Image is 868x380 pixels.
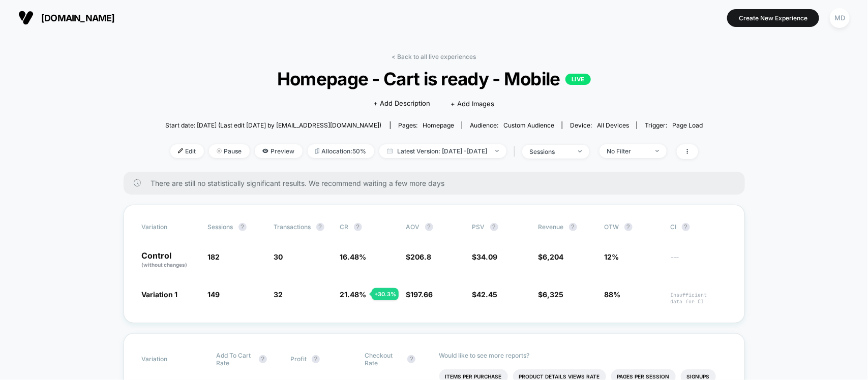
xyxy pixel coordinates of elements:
span: Add To Cart Rate [216,352,254,367]
button: ? [490,223,498,231]
img: edit [178,148,183,153]
span: Checkout Rate [365,352,402,367]
span: $ [472,252,498,261]
button: ? [425,223,433,231]
span: | [512,144,522,159]
span: --- [671,254,727,269]
span: $ [406,290,433,299]
span: $ [538,252,564,261]
span: Variation [142,352,198,367]
div: MD [830,8,850,28]
div: Audience: [470,121,554,129]
span: $ [406,252,432,261]
button: MD [827,8,853,28]
span: There are still no statistically significant results. We recommend waiting a few more days [151,179,725,187]
span: 206.8 [411,252,432,261]
button: ? [682,223,690,231]
span: 88% [605,290,621,299]
span: 6,204 [543,252,564,261]
button: ? [624,223,633,231]
span: + Add Description [374,99,431,109]
span: Page Load [672,121,703,129]
img: end [578,150,582,152]
button: ? [354,223,362,231]
span: all devices [597,121,629,129]
button: ? [569,223,577,231]
span: (without changes) [142,262,188,268]
img: end [495,150,499,152]
button: ? [316,223,324,231]
span: $ [538,290,564,299]
div: Trigger: [645,121,703,129]
p: Control [142,251,198,269]
span: 182 [208,252,220,261]
button: [DOMAIN_NAME] [15,10,118,26]
span: 12% [605,252,619,261]
span: Allocation: 50% [308,144,374,158]
span: 16.48 % [340,252,367,261]
span: Homepage - Cart is ready - Mobile [192,68,676,89]
button: ? [312,355,320,363]
span: homepage [423,121,454,129]
span: 32 [274,290,283,299]
span: OTW [605,223,661,231]
button: ? [407,355,415,363]
button: ? [238,223,247,231]
span: Variation [142,223,198,231]
span: 6,325 [543,290,564,299]
span: Transactions [274,223,311,231]
span: Device: [562,121,637,129]
a: < Back to all live experiences [392,53,476,60]
img: end [217,148,222,153]
span: Insufficient data for CI [671,292,727,305]
span: Start date: [DATE] (Last edit [DATE] by [EMAIL_ADDRESS][DOMAIN_NAME]) [165,121,381,129]
span: Pause [209,144,250,158]
span: Variation 1 [142,290,178,299]
span: 30 [274,252,283,261]
span: 34.09 [477,252,498,261]
p: Would like to see more reports? [439,352,727,359]
span: $ [472,290,498,299]
div: + 30.3 % [372,288,399,300]
span: Preview [255,144,303,158]
div: No Filter [607,147,648,155]
div: sessions [530,148,571,155]
span: Sessions [208,223,233,231]
img: Visually logo [18,10,34,25]
div: Pages: [398,121,454,129]
span: Revenue [538,223,564,231]
img: rebalance [315,148,319,154]
img: end [655,150,659,152]
span: 42.45 [477,290,498,299]
span: Edit [170,144,204,158]
span: [DOMAIN_NAME] [41,13,115,23]
span: 197.66 [411,290,433,299]
span: PSV [472,223,485,231]
button: ? [259,355,267,363]
span: 149 [208,290,220,299]
span: 21.48 % [340,290,367,299]
button: Create New Experience [727,9,819,27]
span: CR [340,223,349,231]
span: Latest Version: [DATE] - [DATE] [379,144,506,158]
span: CI [671,223,727,231]
span: AOV [406,223,420,231]
span: Custom Audience [503,121,554,129]
span: + Add Images [451,100,495,108]
span: Profit [290,355,307,363]
p: LIVE [565,74,591,85]
img: calendar [387,148,393,153]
